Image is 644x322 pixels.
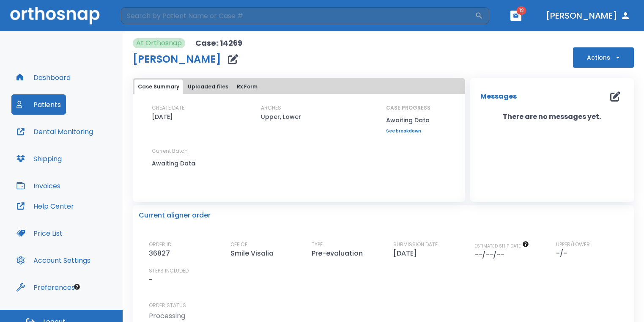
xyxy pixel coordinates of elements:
p: CREATE DATE [152,104,184,112]
p: UPPER/LOWER [556,241,590,248]
p: STEPS INCLUDED [149,267,189,275]
p: ARCHES [261,104,281,112]
button: Help Center [11,196,79,216]
p: At Orthosnap [136,38,182,48]
p: Upper, Lower [261,112,301,122]
span: The date will be available after approving treatment plan [474,243,529,249]
button: Dental Monitoring [11,121,98,142]
h1: [PERSON_NAME] [133,54,221,64]
p: - [149,275,153,285]
p: TYPE [312,241,323,248]
button: Shipping [11,149,67,169]
p: Processing [149,311,185,321]
a: See breakdown [386,129,430,134]
p: Smile Visalia [230,248,277,259]
span: 12 [517,6,526,15]
p: There are no messages yet. [470,112,634,122]
p: --/--/-- [474,250,507,260]
button: Patients [11,94,66,115]
button: [PERSON_NAME] [543,8,634,23]
p: Awaiting Data [386,115,430,125]
button: Preferences [11,277,80,297]
button: Dashboard [11,67,76,88]
button: Invoices [11,176,66,196]
p: Messages [480,91,517,102]
p: Pre-evaluation [312,248,366,259]
p: [DATE] [152,112,173,122]
p: Case: 14269 [195,38,242,48]
button: Uploaded files [184,80,232,94]
p: [DATE] [393,248,420,259]
div: Tooltip anchor [73,283,81,291]
div: tabs [134,80,463,94]
p: SUBMISSION DATE [393,241,438,248]
p: 36827 [149,248,173,259]
button: Case Summary [134,80,183,94]
p: Current aligner order [139,210,211,220]
p: Current Batch [152,147,228,155]
p: CASE PROGRESS [386,104,430,112]
p: OFFICE [230,241,247,248]
button: Account Settings [11,250,96,270]
p: ORDER STATUS [149,302,628,309]
img: Orthosnap [10,7,100,24]
p: Awaiting Data [152,158,228,168]
button: Price List [11,223,68,243]
p: ORDER ID [149,241,171,248]
p: -/- [556,248,570,259]
button: Actions [573,47,634,68]
button: Rx Form [233,80,261,94]
input: Search by Patient Name or Case # [121,7,475,24]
